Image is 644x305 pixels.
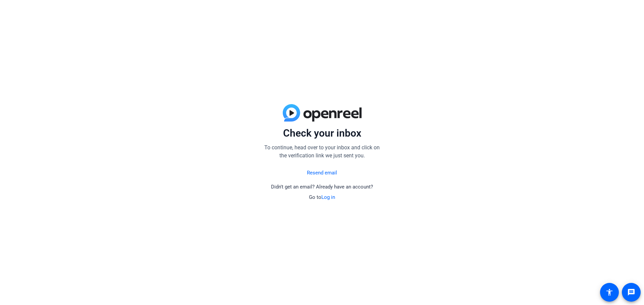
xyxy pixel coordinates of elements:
p: Check your inbox [262,127,382,140]
mat-icon: accessibility [605,288,613,296]
mat-icon: message [627,288,635,296]
span: Didn't get an email? Already have an account? [271,184,373,190]
a: Log in [321,194,335,200]
p: To continue, head over to your inbox and click on the verification link we just sent you. [262,144,382,160]
img: blue-gradient.svg [283,104,362,122]
a: Resend email [307,169,337,177]
span: Go to [309,194,335,200]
